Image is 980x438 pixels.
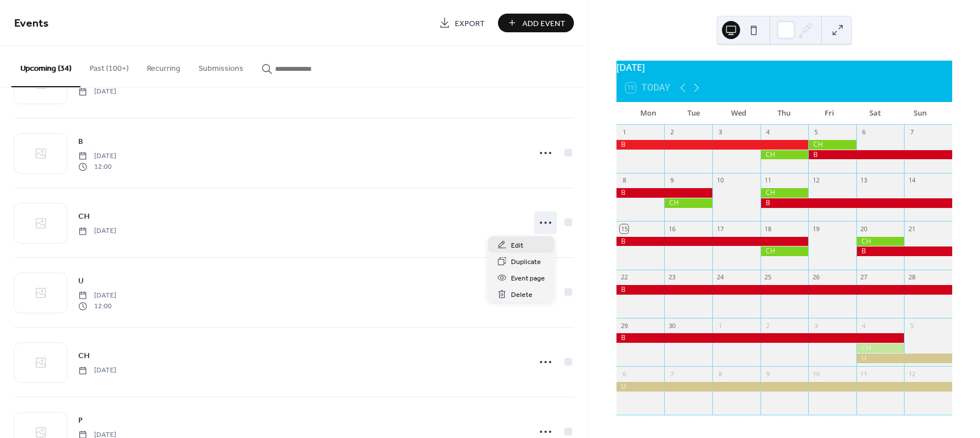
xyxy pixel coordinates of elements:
div: 14 [907,176,916,185]
span: Duplicate [511,256,541,268]
div: 23 [668,273,676,282]
div: Thu [762,102,807,125]
div: 29 [620,321,628,330]
div: Tue [671,102,716,125]
div: B [856,246,952,256]
div: 5 [812,128,820,137]
div: 17 [716,224,724,233]
div: 26 [812,273,820,282]
div: 11 [860,369,868,378]
div: 1 [716,321,724,330]
div: Wed [716,102,762,125]
div: CH [761,150,809,160]
div: 19 [812,224,820,233]
a: U [78,274,83,287]
div: Fri [807,102,852,125]
div: 25 [764,273,772,282]
button: Upcoming (34) [11,46,81,87]
div: U [856,354,952,363]
div: 22 [620,273,628,282]
div: 3 [716,128,724,137]
div: 11 [764,176,772,185]
div: 30 [668,321,676,330]
a: CH [78,349,90,362]
div: 5 [907,321,916,330]
div: CH [761,188,809,198]
span: [DATE] [78,151,116,161]
button: Submissions [189,46,252,86]
div: B [616,237,808,246]
span: Edit [511,240,523,252]
div: 2 [668,128,676,137]
div: CH [856,237,905,246]
span: Delete [511,289,533,301]
div: 16 [668,224,676,233]
div: CH [856,343,905,353]
div: 1 [620,128,628,137]
div: U [616,382,952,392]
div: 27 [860,273,868,282]
span: Events [14,12,49,35]
button: Past (100+) [81,46,138,86]
div: 4 [860,321,868,330]
div: 2 [764,321,772,330]
div: 15 [620,224,628,233]
div: CH [761,246,809,256]
span: CH [78,211,90,223]
div: 20 [860,224,868,233]
div: 7 [907,128,916,137]
div: B [761,198,952,208]
a: P [78,414,83,427]
div: 9 [764,369,772,378]
div: [DATE] [616,61,952,74]
div: 28 [907,273,916,282]
div: B [616,333,905,343]
div: 4 [764,128,772,137]
span: [DATE] [78,365,116,376]
span: [DATE] [78,226,116,236]
button: Recurring [138,46,189,86]
span: [DATE] [78,291,116,301]
div: Sun [898,102,943,125]
span: P [78,415,83,427]
div: 13 [860,176,868,185]
div: 8 [620,176,628,185]
span: Add Event [522,18,565,29]
div: 9 [668,176,676,185]
button: Add Event [498,14,574,32]
div: CH [808,140,856,150]
div: B [616,188,712,198]
div: 3 [812,321,820,330]
span: [DATE] [78,87,116,97]
span: 12:00 [78,161,116,172]
span: 12:00 [78,301,116,311]
a: Export [430,14,493,32]
div: B [808,150,952,160]
div: 21 [907,224,916,233]
a: B [78,135,83,148]
div: 10 [812,369,820,378]
a: CH [78,210,90,223]
div: CH [664,198,712,208]
div: 8 [716,369,724,378]
span: U [78,275,83,287]
div: Sat [852,102,898,125]
div: 7 [668,369,676,378]
span: CH [78,350,90,362]
div: 6 [620,369,628,378]
div: 10 [716,176,724,185]
div: 24 [716,273,724,282]
div: 12 [812,176,820,185]
span: Export [455,18,485,29]
span: B [78,136,83,148]
div: Mon [626,102,671,125]
div: B [616,285,952,295]
div: 6 [860,128,868,137]
div: 12 [907,369,916,378]
div: B [616,140,808,150]
span: Event page [511,273,545,284]
div: 18 [764,224,772,233]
